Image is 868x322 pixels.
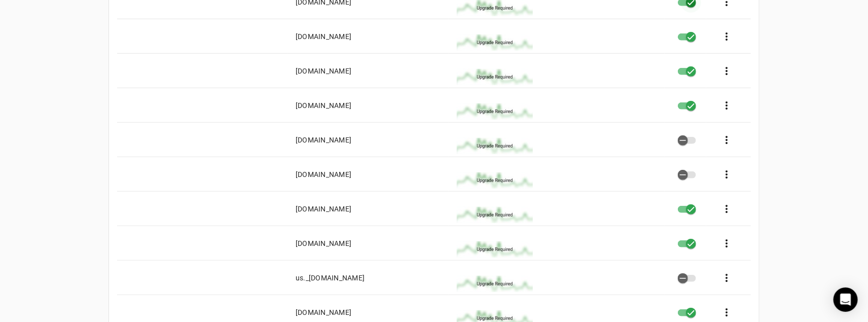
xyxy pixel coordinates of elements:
div: [DOMAIN_NAME] [296,135,351,145]
div: [DOMAIN_NAME] [296,100,351,111]
div: [DOMAIN_NAME] [296,31,351,42]
div: [DOMAIN_NAME] [296,66,351,76]
div: [DOMAIN_NAME] [296,169,351,180]
img: upgrade_sparkline.jpg [457,103,533,120]
img: upgrade_sparkline.jpg [457,138,533,154]
img: upgrade_sparkline.jpg [457,207,533,223]
div: us._[DOMAIN_NAME] [296,273,365,283]
img: upgrade_sparkline.jpg [457,172,533,189]
img: upgrade_sparkline.jpg [457,276,533,292]
div: Open Intercom Messenger [834,288,858,312]
img: upgrade_sparkline.jpg [457,69,533,85]
div: [DOMAIN_NAME] [296,204,351,214]
img: upgrade_sparkline.jpg [457,34,533,51]
div: [DOMAIN_NAME] [296,307,351,317]
img: upgrade_sparkline.jpg [457,241,533,258]
div: [DOMAIN_NAME] [296,238,351,248]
